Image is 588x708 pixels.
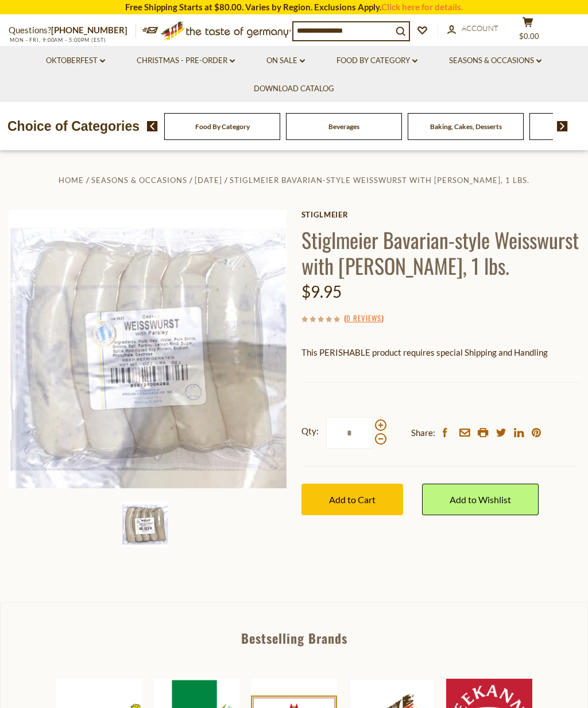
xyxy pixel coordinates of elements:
[147,121,158,131] img: previous arrow
[195,122,250,131] a: Food By Category
[447,22,498,35] a: Account
[557,121,568,131] img: next arrow
[326,417,373,449] input: Qty:
[266,55,305,67] a: On Sale
[510,17,545,45] button: $0.00
[1,632,587,644] div: Bestselling Brands
[122,501,168,547] img: Stiglmeier Bavarian-style Weisswurst with Parsley, 1 lbs.
[301,227,579,278] h1: Stiglmeier Bavarian-style Weisswurst with [PERSON_NAME], 1 lbs.
[462,24,498,33] span: Account
[422,484,539,515] a: Add to Wishlist
[91,176,187,185] a: Seasons & Occasions
[9,210,287,488] img: Stiglmeier Bavarian-style Weisswurst with Parsley, 1 lbs.
[329,494,376,505] span: Add to Cart
[46,55,105,67] a: Oktoberfest
[312,368,579,383] li: We will ship this product in heat-protective packaging and ice.
[381,2,463,12] a: Click here for details.
[195,176,222,185] a: [DATE]
[9,23,136,38] p: Questions?
[51,25,127,35] a: [PHONE_NUMBER]
[344,312,384,324] span: ( )
[301,282,342,301] span: $9.95
[519,32,539,41] span: $0.00
[411,426,435,440] span: Share:
[230,176,529,185] a: Stiglmeier Bavarian-style Weisswurst with [PERSON_NAME], 1 lbs.
[137,55,235,67] a: Christmas - PRE-ORDER
[449,55,541,67] a: Seasons & Occasions
[301,210,579,219] a: Stiglmeier
[254,83,334,95] a: Download Catalog
[430,122,502,131] a: Baking, Cakes, Desserts
[59,176,84,185] a: Home
[301,424,319,438] strong: Qty:
[301,345,579,360] p: This PERISHABLE product requires special Shipping and Handling
[301,484,403,515] button: Add to Cart
[336,55,417,67] a: Food By Category
[9,37,106,43] span: MON - FRI, 9:00AM - 5:00PM (EST)
[328,122,359,131] a: Beverages
[346,312,381,325] a: 0 Reviews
